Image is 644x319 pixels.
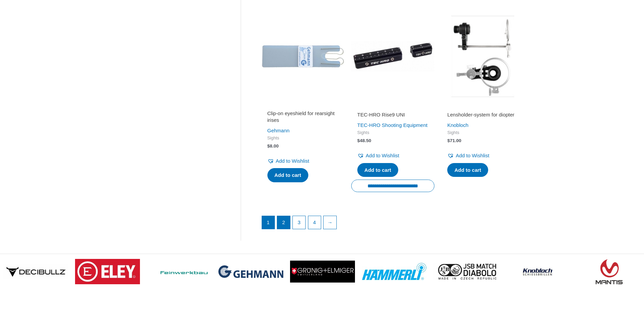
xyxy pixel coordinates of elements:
[357,130,428,136] span: Sights
[441,15,524,98] img: Lensholder-system for diopter
[267,143,270,149] span: $
[293,216,306,229] a: Page 3
[447,111,518,121] a: Lensholder-system for diopter
[262,216,275,229] span: Page 1
[447,138,450,143] span: $
[267,128,290,133] a: Gehmann
[276,158,309,164] span: Add to Wishlist
[267,143,279,149] bdi: 8.00
[351,15,434,98] img: TEC-HRO Rise9 UNI
[366,153,399,158] span: Add to Wishlist
[308,216,321,229] a: Page 4
[261,216,525,233] nav: Product Pagination
[357,122,428,128] a: TEC-HRO Shooting Equipment
[447,130,518,136] span: Sights
[267,135,338,141] span: Sights
[267,168,308,182] a: Add to cart: “Clip-on eyeshield for rearsight irises”
[447,111,518,118] h2: Lensholder-system for diopter
[324,216,336,229] a: →
[267,110,338,123] h2: Clip-on eyeshield for rearsight irises
[447,151,489,160] a: Add to Wishlist
[357,102,428,110] iframe: Customer reviews powered by Trustpilot
[357,111,428,118] h2: TEC-HRO Rise9 UNI
[447,163,488,177] a: Add to cart: “Lensholder-system for diopter”
[456,153,489,158] span: Add to Wishlist
[267,110,338,126] a: Clip-on eyeshield for rearsight irises
[267,156,309,166] a: Add to Wishlist
[357,163,398,177] a: Add to cart: “TEC-HRO Rise9 UNI”
[267,102,338,110] iframe: Customer reviews powered by Trustpilot
[357,138,371,143] bdi: 48.50
[75,259,140,284] img: brand logo
[447,102,518,110] iframe: Customer reviews powered by Trustpilot
[261,15,344,98] img: Clip-on eyeshield for rearsight irises
[277,216,290,229] a: Page 2
[447,122,469,128] a: Knobloch
[357,111,428,121] a: TEC-HRO Rise9 UNI
[357,151,399,160] a: Add to Wishlist
[357,138,360,143] span: $
[447,138,461,143] bdi: 71.00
